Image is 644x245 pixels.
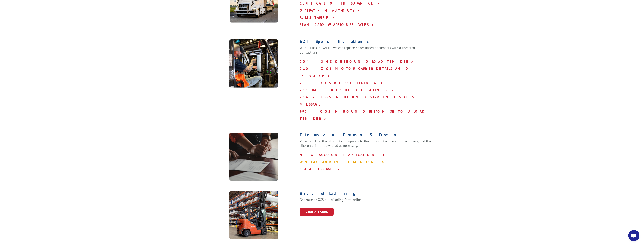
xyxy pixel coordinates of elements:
a: OPERATING AUTHORITY > [300,8,360,13]
a: STANDARD WAREHOUSE RATES > [300,23,374,27]
a: RULES TARIFF > [300,15,335,20]
a: GENERATE A BOL [300,208,334,216]
a: Open chat [628,230,639,241]
h1: Bill of Lading [300,191,434,198]
h1: Finance Forms & Docs [300,133,434,139]
img: car-orange@3x [229,191,278,239]
p: With [PERSON_NAME], we can replace paper-based documents with automated transactions. [300,46,434,58]
p: Please click on the title that corresponds to the document you would like to view, and then click... [300,139,434,152]
a: 214 – XGS INBOUND SHIPMENT STATUS MESSAGE > [300,95,414,106]
a: NEW ACCOUNT APPLICATION > [300,153,385,157]
a: 211 HM – XGS BILL OF LADING > [300,88,394,92]
a: 990 – XGS INBOUND RESPONSE TO A LOAD TENDER > [300,109,425,121]
a: CLAIM FORM > [300,167,340,171]
a: 211 – XGS BILL OF LADING > [300,81,383,85]
a: CERTIFICATE OF INSURANCE > [300,1,379,5]
a: 210 – XGS MOTOR CARRIER DETAILS AND INVOICE > [300,66,409,78]
p: Generate an XGS bill of lading form online. [300,198,434,202]
a: W9 TAXPAYER INFORMATION > [300,160,385,164]
a: 204 – XGS OUTBOUND LOAD TENDER > [300,59,413,64]
h1: EDI Specifications [300,39,434,46]
img: paper-and-people@3x [229,133,278,181]
img: XpressGlobalSystems_Resources_EDI [229,39,278,88]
